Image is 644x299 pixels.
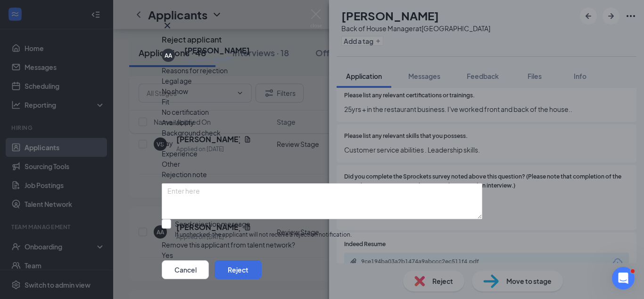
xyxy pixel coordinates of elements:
div: Applied on [DATE] [184,56,250,65]
button: Close [162,20,173,31]
div: AA [165,51,172,60]
span: Rejection note [162,170,207,179]
span: Background check [162,128,221,138]
span: Remove this applicant from talent network? [162,240,295,249]
h5: [PERSON_NAME] [184,45,250,56]
span: Reasons for rejection [162,66,228,75]
button: Cancel [162,260,209,279]
span: Availability [162,117,194,128]
span: Other [162,159,180,169]
span: Yes [162,250,173,260]
span: Experience [162,148,198,159]
span: Legal age [162,76,192,86]
span: No show [162,86,188,96]
span: Pay [162,138,173,148]
span: Fit [162,96,169,107]
svg: Cross [162,20,173,31]
span: No certification [162,107,209,117]
h3: Reject applicant [162,34,222,46]
button: Reject [215,260,262,279]
iframe: Intercom live chat [612,267,635,290]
